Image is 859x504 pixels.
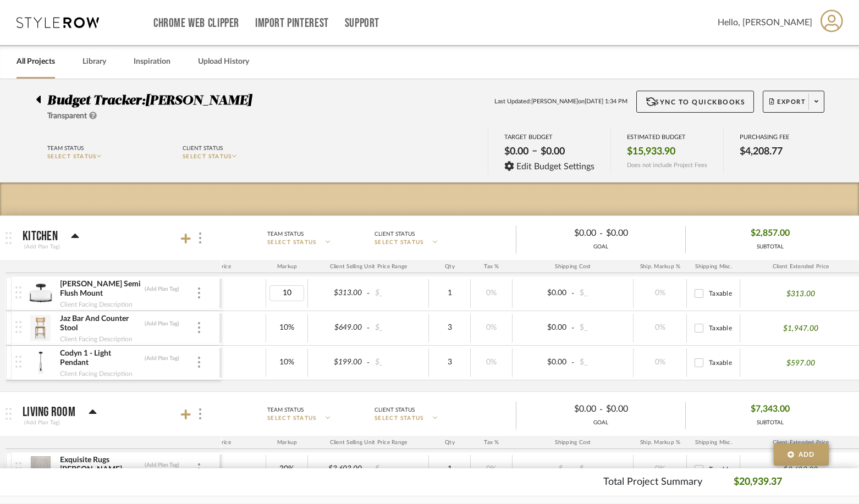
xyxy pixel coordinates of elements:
div: $3,603.00 [311,461,365,477]
span: Hello, [PERSON_NAME] [718,16,812,29]
span: $2,857.00 [751,225,790,242]
span: SELECT STATUS [375,239,424,247]
div: $_ [372,461,426,477]
div: Client Selling Unit Price Range [308,436,429,449]
span: [PERSON_NAME] [531,97,578,107]
div: Markup [266,260,308,273]
p: $313.00 [786,289,816,300]
p: $597.00 [786,358,816,369]
span: - [570,323,576,334]
div: Client Facing Description [59,334,133,345]
div: $_ [576,285,630,301]
div: 0% [637,461,683,477]
img: vertical-grip.svg [15,321,21,333]
span: SELECT STATUS [375,414,424,423]
div: Shipping Cost [513,260,634,273]
img: 4be42873-befe-40d6-b3e2-7c8f2f292b02_50x50.jpg [27,350,54,376]
a: Support [345,19,379,28]
div: $0.00 [516,355,570,370]
a: Library [82,54,106,69]
div: Team Status [267,405,304,415]
div: 0% [474,461,509,477]
span: Taxable [709,359,732,366]
div: TARGET BUDGET [504,134,595,141]
div: SUBTOTAL [751,419,790,427]
div: Client Status [183,143,223,153]
span: SELECT STATUS [47,154,97,159]
span: Transparent [47,112,87,120]
p: Total Project Summary [603,475,702,490]
span: Edit Budget Settings [516,162,594,171]
div: $0.00 [603,225,676,242]
div: $0.00 [526,401,599,418]
span: - [365,357,372,368]
span: - [599,227,603,240]
span: - [570,464,576,475]
img: 3dots-v.svg [198,287,200,298]
div: [PERSON_NAME] Semi Flush Mount [59,279,141,299]
div: $0.00 [516,285,570,301]
img: grip.svg [5,408,12,420]
div: 1 [432,285,467,301]
img: vertical-grip.svg [15,462,21,474]
span: Taxable [709,325,732,331]
div: Kitchen(Add Plan Tag)Team StatusSELECT STATUSClient StatusSELECT STATUS$0.00-$0.00GOAL$2,857.00SU... [5,260,859,391]
span: $4,208.77 [740,146,783,158]
div: $_ [576,320,630,336]
div: Shipping Misc. [687,260,740,273]
span: - [365,288,372,299]
div: Team Status [267,229,304,239]
span: SELECT STATUS [267,239,317,247]
span: – [532,145,537,161]
div: (Add Plan Tag) [144,320,180,328]
p: Living Room [23,406,75,419]
div: 3 [432,320,467,336]
button: Export [763,91,824,113]
div: $0.00 [516,320,570,336]
div: Markup [266,436,308,449]
img: vertical-grip.svg [15,286,21,298]
div: Exquisite Rugs [PERSON_NAME] Handmade Hand-Tufted [GEOGRAPHIC_DATA] Wool On Canvas Light Blue/Ivo... [59,455,141,475]
button: Sync to QuickBooks [636,91,755,113]
div: 10% [269,320,304,336]
span: Export [769,98,806,114]
img: c68fc4a7-d32f-4d91-99ff-4962bb8634cc_50x50.jpg [27,315,54,341]
span: SELECT STATUS [183,154,232,159]
span: - [365,464,372,475]
div: Client Status [375,229,415,239]
div: $0.00 [537,142,568,161]
span: - [365,323,372,334]
div: Shipping Misc. [687,436,740,449]
span: Add [799,450,815,459]
div: Team Status [47,143,84,153]
img: 3dots-v.svg [199,408,201,419]
div: $0.00 [526,225,599,242]
div: $_ [372,355,426,370]
div: 10% [269,355,304,370]
div: 30% [269,461,304,477]
a: Chrome Web Clipper [153,19,239,28]
img: vertical-grip.svg [15,356,21,368]
div: 0% [474,355,509,370]
span: [DATE] 1:34 PM [585,97,627,107]
img: grip.svg [5,232,12,244]
div: Qty [429,436,471,449]
img: 09006770-4155-4279-afe5-4f80cac4cd9d_50x50.jpg [27,280,54,307]
a: All Projects [16,54,55,69]
div: (Add Plan Tag) [144,461,180,469]
div: Qty [429,260,471,273]
div: GOAL [516,419,685,427]
div: Tax % [471,260,513,273]
div: $_ [372,285,426,301]
div: (Add Plan Tag) [144,285,180,293]
span: Taxable [709,290,732,297]
button: Add [774,444,829,466]
a: Import Pinterest [255,19,329,28]
div: (Add Plan Tag) [23,418,62,428]
span: - [599,403,603,416]
div: (Add Plan Tag) [23,242,62,252]
div: (Add Plan Tag) [144,355,180,362]
div: Jaz Bar And Counter Stool [59,314,141,334]
div: 0% [474,285,509,301]
div: $0.00 [501,142,532,161]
